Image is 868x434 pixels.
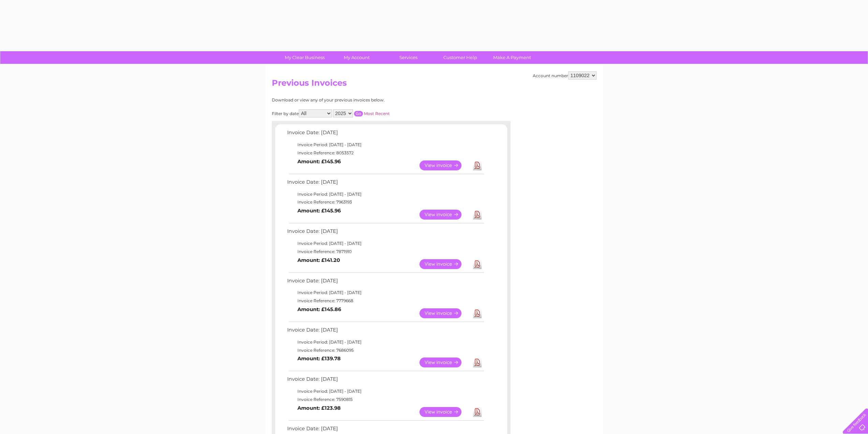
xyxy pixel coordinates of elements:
[272,98,451,102] div: Download or view any of your previous invoices below.
[297,257,340,263] b: Amount: £141.20
[473,259,482,269] a: Download
[473,308,482,318] a: Download
[285,395,485,404] td: Invoice Reference: 7590815
[285,289,485,297] td: Invoice Period: [DATE] - [DATE]
[533,71,597,80] div: Account number
[285,227,485,239] td: Invoice Date: [DATE]
[285,338,485,346] td: Invoice Period: [DATE] - [DATE]
[473,358,482,367] a: Download
[277,51,333,64] a: My Clear Business
[272,109,451,117] div: Filter by date
[473,210,482,220] a: Download
[297,355,341,362] b: Amount: £139.78
[484,51,540,64] a: Make A Payment
[297,158,341,165] b: Amount: £145.96
[285,325,485,338] td: Invoice Date: [DATE]
[432,51,488,64] a: Customer Help
[285,387,485,395] td: Invoice Period: [DATE] - [DATE]
[420,407,470,417] a: View
[420,210,470,220] a: View
[285,239,485,248] td: Invoice Period: [DATE] - [DATE]
[285,346,485,354] td: Invoice Reference: 7686095
[328,51,385,64] a: My Account
[420,160,470,170] a: View
[380,51,437,64] a: Services
[420,308,470,318] a: View
[285,128,485,141] td: Invoice Date: [DATE]
[420,358,470,367] a: View
[420,259,470,269] a: View
[285,276,485,289] td: Invoice Date: [DATE]
[364,111,390,116] a: Most Recent
[473,160,482,170] a: Download
[285,141,485,149] td: Invoice Period: [DATE] - [DATE]
[285,297,485,305] td: Invoice Reference: 7779668
[297,405,341,411] b: Amount: £123.98
[297,208,341,214] b: Amount: £145.96
[285,375,485,387] td: Invoice Date: [DATE]
[473,407,482,417] a: Download
[272,78,597,91] h2: Previous Invoices
[285,198,485,206] td: Invoice Reference: 7963193
[285,178,485,190] td: Invoice Date: [DATE]
[285,190,485,198] td: Invoice Period: [DATE] - [DATE]
[285,149,485,157] td: Invoice Reference: 8053572
[297,306,341,312] b: Amount: £145.86
[285,248,485,256] td: Invoice Reference: 7871910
